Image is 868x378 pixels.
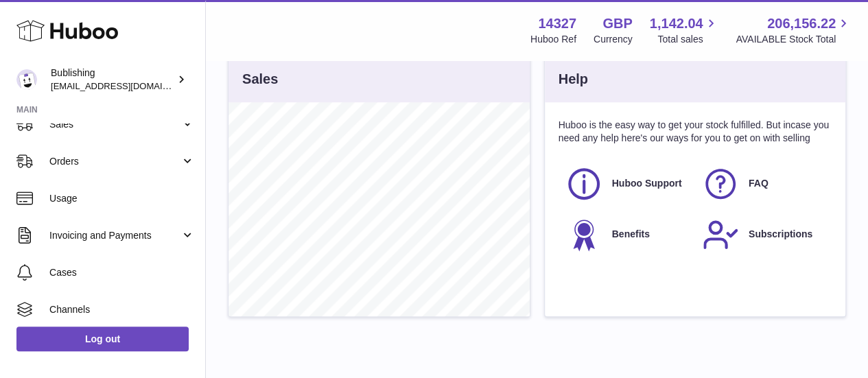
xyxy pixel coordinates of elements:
strong: GBP [602,14,632,33]
a: Huboo Support [565,165,688,202]
a: Benefits [565,216,688,253]
h3: Help [559,70,588,88]
span: Orders [49,155,180,168]
span: 1,142.04 [650,14,703,33]
p: Huboo is the easy way to get your stock fulfilled. But incase you need any help here's our ways f... [559,119,832,145]
span: Invoicing and Payments [49,229,180,242]
a: 206,156.22 AVAILABLE Stock Total [736,14,852,46]
span: Subscriptions [749,228,812,241]
span: Usage [49,192,195,205]
span: FAQ [749,177,769,190]
strong: 14327 [538,14,576,33]
div: Bublishing [51,67,174,93]
a: 1,142.04 Total sales [650,14,719,46]
a: Log out [16,327,189,351]
span: 206,156.22 [767,14,836,33]
span: Huboo Support [612,177,682,190]
span: AVAILABLE Stock Total [736,33,852,46]
a: FAQ [702,165,825,202]
span: Total sales [657,33,718,46]
span: Benefits [612,228,650,241]
h3: Sales [242,70,278,88]
div: Huboo Ref [530,33,576,46]
span: [EMAIL_ADDRESS][DOMAIN_NAME] [51,80,202,91]
a: Subscriptions [702,216,825,253]
div: Currency [594,33,633,46]
span: Cases [49,266,195,279]
img: internalAdmin-14327@internal.huboo.com [16,69,37,90]
span: Sales [49,118,180,131]
span: Channels [49,303,195,316]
